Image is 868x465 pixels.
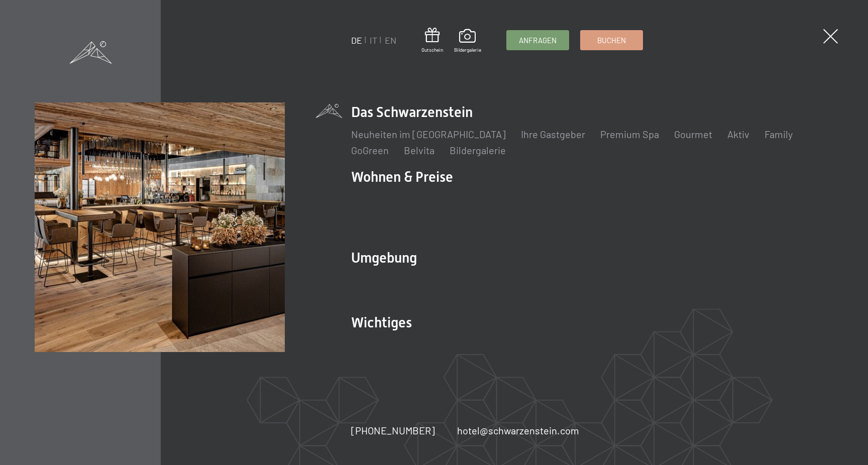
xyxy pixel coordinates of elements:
[519,35,557,46] span: Anfragen
[521,128,585,140] a: Ihre Gastgeber
[457,423,579,437] a: hotel@schwarzenstein.com
[421,28,443,53] a: Gutschein
[765,128,793,140] a: Family
[600,128,659,140] a: Premium Spa
[450,144,506,156] a: Bildergalerie
[404,144,435,156] a: Belvita
[507,31,569,50] a: Anfragen
[727,128,749,140] a: Aktiv
[370,35,377,46] a: IT
[674,128,712,140] a: Gourmet
[385,35,396,46] a: EN
[351,423,435,437] a: [PHONE_NUMBER]
[351,128,506,140] a: Neuheiten im [GEOGRAPHIC_DATA]
[351,144,389,156] a: GoGreen
[454,29,481,53] a: Bildergalerie
[351,424,435,436] span: [PHONE_NUMBER]
[597,35,626,46] span: Buchen
[421,46,443,53] span: Gutschein
[454,46,481,53] span: Bildergalerie
[351,35,362,46] a: DE
[581,31,642,50] a: Buchen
